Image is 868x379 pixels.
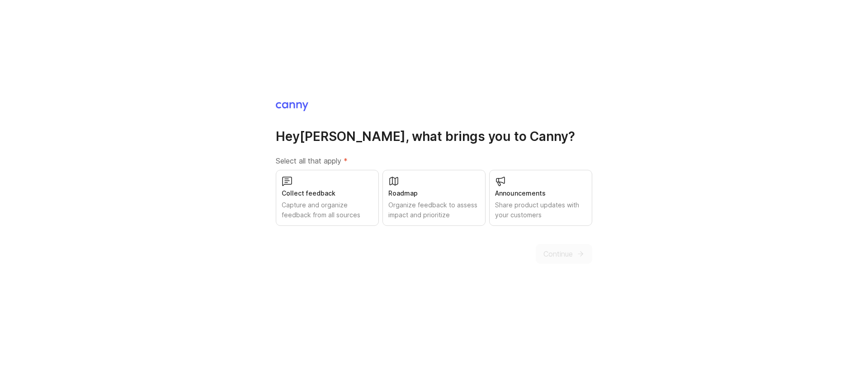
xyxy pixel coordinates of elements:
[276,102,308,111] img: Canny Home
[276,155,592,166] label: Select all that apply
[388,200,480,220] div: Organize feedback to assess impact and prioritize
[495,188,586,198] div: Announcements
[388,188,480,198] div: Roadmap
[276,170,379,226] button: Collect feedbackCapture and organize feedback from all sources
[282,200,373,220] div: Capture and organize feedback from all sources
[282,188,373,198] div: Collect feedback
[276,128,592,145] h1: Hey [PERSON_NAME] , what brings you to Canny?
[489,170,592,226] button: AnnouncementsShare product updates with your customers
[495,200,586,220] div: Share product updates with your customers
[382,170,486,226] button: RoadmapOrganize feedback to assess impact and prioritize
